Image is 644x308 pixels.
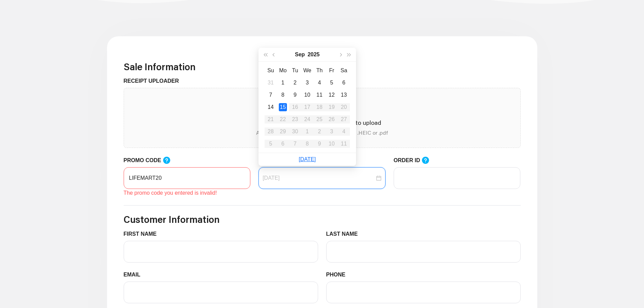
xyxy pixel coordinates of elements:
label: PROMO CODE [124,156,177,165]
input: PHONE [326,282,521,303]
label: PHONE [326,271,351,279]
th: Fr [326,64,338,77]
div: 13 [340,91,348,99]
div: 14 [267,103,275,111]
td: 2025-09-03 [301,77,313,89]
td: 2025-09-12 [326,89,338,101]
div: 5 [328,79,336,87]
label: ORDER ID [394,156,436,165]
div: 3 [303,79,311,87]
span: inboxClick here or drag file to this area to uploadAcceptable file formats include .jpeg, .png, .... [124,88,520,148]
td: 2025-09-05 [326,77,338,89]
div: 6 [340,79,348,87]
label: EMAIL [124,271,146,279]
div: 15 [279,103,287,111]
td: 2025-09-14 [265,101,277,113]
div: 1 [279,79,287,87]
div: The promo code you entered is invalid! [124,189,251,197]
p: Acceptable file formats include .jpeg, .png, .HEIC or .pdf [129,129,515,137]
td: 2025-09-01 [277,77,289,89]
h3: Customer Information [124,214,521,225]
input: EMAIL [124,282,318,303]
div: 4 [315,79,324,87]
input: DATE OF SALE [263,174,375,182]
div: 8 [279,91,287,99]
th: We [301,64,313,77]
td: 2025-09-15 [277,101,289,113]
div: 11 [315,91,324,99]
button: 2025 [308,48,320,61]
td: 2025-09-02 [289,77,301,89]
label: RECEIPT UPLOADER [124,77,184,85]
p: Click here or drag file to this area to upload [129,118,515,127]
a: [DATE] [299,156,316,162]
h3: Sale Information [124,61,521,73]
td: 2025-09-06 [338,77,350,89]
div: 7 [267,91,275,99]
label: LAST NAME [326,230,363,238]
div: 2 [291,79,299,87]
div: 10 [303,91,311,99]
td: 2025-08-31 [265,77,277,89]
th: Th [313,64,326,77]
div: 31 [267,79,275,87]
input: LAST NAME [326,241,521,263]
td: 2025-09-04 [313,77,326,89]
div: 12 [328,91,336,99]
td: 2025-09-13 [338,89,350,101]
td: 2025-09-09 [289,89,301,101]
td: 2025-09-11 [313,89,326,101]
th: Mo [277,64,289,77]
input: FIRST NAME [124,241,318,263]
th: Su [265,64,277,77]
td: 2025-09-10 [301,89,313,101]
td: 2025-09-08 [277,89,289,101]
td: 2025-09-07 [265,89,277,101]
th: Sa [338,64,350,77]
button: Sep [295,48,305,61]
th: Tu [289,64,301,77]
label: FIRST NAME [124,230,162,238]
div: 9 [291,91,299,99]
